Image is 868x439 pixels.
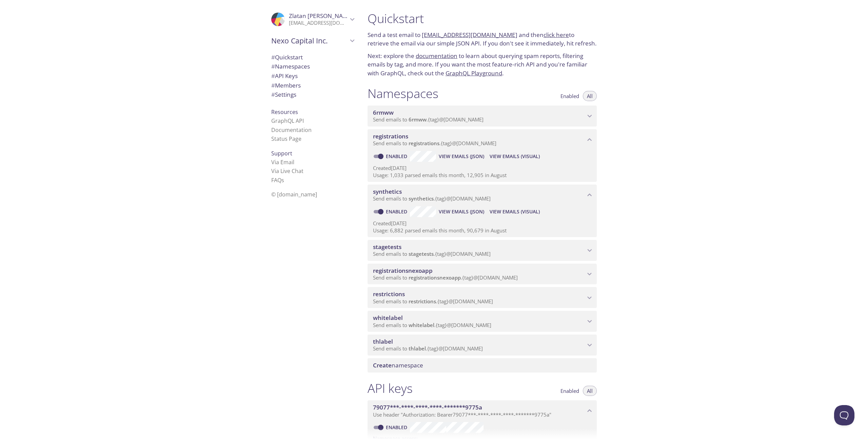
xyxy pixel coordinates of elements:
span: Send emails to . {tag} @[DOMAIN_NAME] [373,322,491,328]
div: whitelabel namespace [368,311,597,332]
a: FAQ [271,176,284,184]
div: Members [266,81,359,90]
p: Created [DATE] [373,220,591,227]
span: whitelabel [373,314,403,322]
button: Enabled [556,386,583,396]
div: stagetests namespace [368,240,597,261]
span: Send emails to . {tag} @[DOMAIN_NAME] [373,298,493,305]
a: click here [544,31,569,39]
button: View Emails (Visual) [487,151,542,162]
span: registrationsnexoapp [409,274,461,281]
span: 6rmww [409,116,427,123]
span: Quickstart [271,53,303,61]
div: Zlatan Ivanov [266,8,359,31]
div: registrationsnexoapp namespace [368,264,597,285]
a: Enabled [385,424,410,431]
span: Members [271,81,301,89]
p: Created [DATE] [373,165,591,172]
span: View Emails (JSON) [439,208,484,216]
p: [EMAIL_ADDRESS][DOMAIN_NAME] [289,20,348,26]
div: Team Settings [266,90,359,99]
span: synthetics [409,195,434,202]
a: Status Page [271,135,301,142]
span: s [281,176,284,184]
p: Send a test email to and then to retrieve the email via our simple JSON API. If you don't see it ... [368,31,597,48]
button: View Emails (JSON) [436,151,487,162]
div: synthetics namespace [368,185,597,206]
div: Namespaces [266,62,359,71]
button: All [583,386,597,396]
a: Via Email [271,158,294,166]
span: Settings [271,91,296,98]
span: restrictions [373,290,405,298]
p: Usage: 1,033 parsed emails this month, 12,905 in August [373,172,591,179]
div: Create namespace [368,358,597,373]
span: Send emails to . {tag} @[DOMAIN_NAME] [373,274,518,281]
span: Namespaces [271,62,310,70]
div: thlabel namespace [368,335,597,356]
span: # [271,91,275,98]
button: View Emails (Visual) [487,206,542,217]
span: thlabel [409,345,426,352]
span: synthetics [373,188,402,195]
div: Quickstart [266,53,359,62]
span: # [271,81,275,89]
span: registrations [373,132,408,140]
span: View Emails (JSON) [439,152,484,160]
div: Nexo Capital Inc. [266,32,359,50]
span: registrations [409,140,439,147]
a: Enabled [385,153,410,159]
div: registrations namespace [368,129,597,150]
span: View Emails (Visual) [490,152,540,160]
button: Enabled [556,91,583,101]
span: API Keys [271,72,298,80]
span: Send emails to . {tag} @[DOMAIN_NAME] [373,250,491,257]
a: GraphQL API [271,117,304,125]
span: Create [373,361,392,369]
span: # [271,53,275,61]
p: Usage: 6,882 parsed emails this month, 90,679 in August [373,227,591,234]
span: Zlatan [PERSON_NAME] [289,12,353,20]
div: restrictions namespace [368,287,597,308]
a: Enabled [385,208,410,215]
h1: Quickstart [368,11,597,26]
button: All [583,91,597,101]
iframe: Help Scout Beacon - Open [834,405,854,425]
span: thlabel [373,338,393,345]
span: whitelabel [409,322,434,328]
span: View Emails (Visual) [490,208,540,216]
h1: Namespaces [368,86,438,101]
span: © [DOMAIN_NAME] [271,191,317,198]
a: GraphQL Playground [446,69,502,77]
a: Via Live Chat [271,167,303,175]
p: Next: explore the to learn about querying spam reports, filtering emails by tag, and more. If you... [368,52,597,78]
a: Documentation [271,126,312,134]
a: documentation [416,52,457,60]
span: Resources [271,108,298,116]
div: API Keys [266,71,359,81]
span: # [271,72,275,80]
span: Send emails to . {tag} @[DOMAIN_NAME] [373,140,496,147]
button: View Emails (JSON) [436,206,487,217]
h1: API keys [368,381,413,396]
span: Send emails to . {tag} @[DOMAIN_NAME] [373,345,483,352]
span: Nexo Capital Inc. [271,36,348,45]
span: namespace [373,361,423,369]
span: restrictions [409,298,436,305]
div: 6rmww namespace [368,106,597,127]
span: # [271,62,275,70]
span: Support [271,150,292,157]
span: registrationsnexoapp [373,267,433,274]
a: [EMAIL_ADDRESS][DOMAIN_NAME] [422,31,517,39]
